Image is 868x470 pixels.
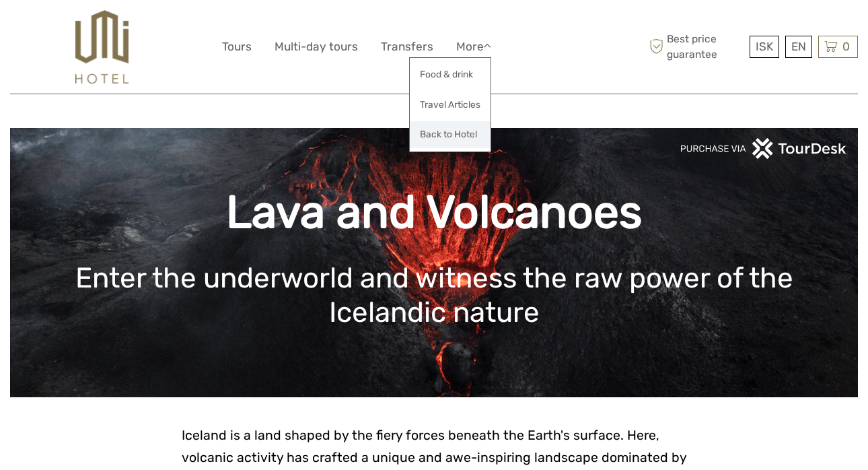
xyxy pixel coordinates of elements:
a: Multi-day tours [275,37,358,57]
img: PurchaseViaTourDeskwhite.png [680,138,848,159]
a: More [456,37,491,57]
a: Travel Articles [410,92,491,118]
span: ISK [756,40,773,53]
a: Tours [222,37,252,57]
div: EN [785,36,812,58]
span: Best price guarantee [646,32,746,61]
a: Back to Hotel [410,121,491,147]
a: Food & drink [410,61,491,88]
img: 526-1e775aa5-7374-4589-9d7e-5793fb20bdfc_logo_big.jpg [75,10,129,83]
p: We're away right now. Please check back later! [19,24,152,34]
button: Open LiveChat chat widget [155,21,171,37]
a: Transfers [381,37,433,57]
h1: Enter the underworld and witness the raw power of the Icelandic nature [30,261,838,329]
h1: Lava and Volcanoes [30,185,838,240]
span: 0 [840,40,852,53]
